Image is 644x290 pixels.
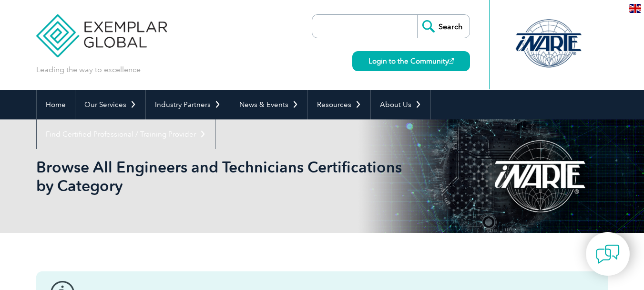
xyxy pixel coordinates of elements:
img: contact-chat.png [596,242,620,266]
img: open_square.png [449,58,454,64]
a: News & Events [230,90,307,119]
a: Resources [308,90,370,119]
input: Search [417,15,470,38]
a: About Us [371,90,430,119]
img: en [629,4,641,13]
a: Login to the Community [352,51,470,71]
a: Home [37,90,75,119]
a: Find Certified Professional / Training Provider [37,119,215,149]
p: Leading the way to excellence [36,64,141,75]
a: Industry Partners [146,90,230,119]
a: Our Services [75,90,145,119]
h1: Browse All Engineers and Technicians Certifications by Category [36,158,402,195]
